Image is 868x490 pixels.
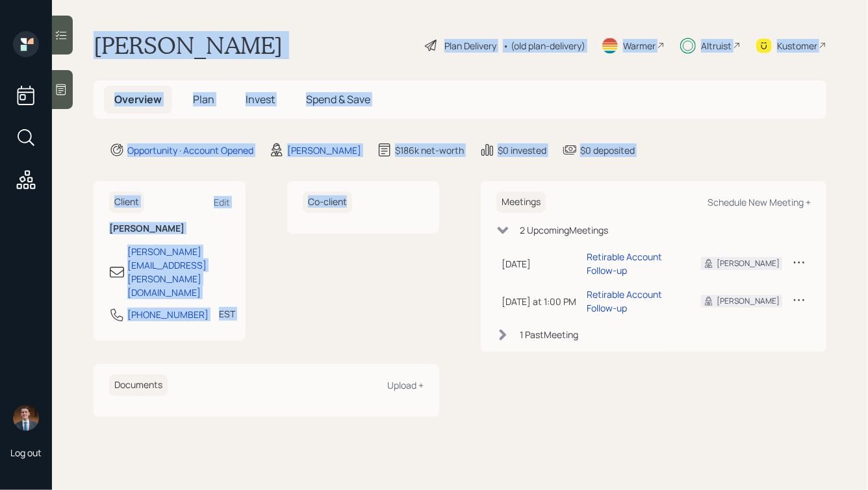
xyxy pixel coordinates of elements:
[109,223,230,234] h6: [PERSON_NAME]
[306,92,370,106] span: Spend & Save
[502,295,576,308] div: [DATE] at 1:00 PM
[387,379,424,391] div: Upload +
[502,257,576,271] div: [DATE]
[114,92,162,106] span: Overview
[109,191,144,213] h6: Client
[717,258,780,269] div: [PERSON_NAME]
[127,143,253,157] div: Opportunity · Account Opened
[777,39,817,53] div: Kustomer
[287,143,361,157] div: [PERSON_NAME]
[587,288,680,315] div: Retirable Account Follow-up
[623,39,656,53] div: Warmer
[10,447,42,459] div: Log out
[717,295,780,307] div: [PERSON_NAME]
[127,308,209,321] div: [PHONE_NUMBER]
[503,39,585,53] div: • (old plan-delivery)
[498,143,546,157] div: $0 invested
[520,223,608,237] div: 2 Upcoming Meeting s
[127,245,230,299] div: [PERSON_NAME][EMAIL_ADDRESS][PERSON_NAME][DOMAIN_NAME]
[94,31,283,60] h1: [PERSON_NAME]
[587,250,680,277] div: Retirable Account Follow-up
[444,39,496,53] div: Plan Delivery
[520,328,578,341] div: 1 Past Meeting
[580,143,635,157] div: $0 deposited
[708,196,811,208] div: Schedule New Meeting +
[246,92,275,106] span: Invest
[395,143,464,157] div: $186k net-worth
[219,307,235,321] div: EST
[109,374,168,396] h6: Documents
[193,92,214,106] span: Plan
[496,191,546,213] h6: Meetings
[701,39,732,53] div: Altruist
[214,196,230,208] div: Edit
[303,191,352,213] h6: Co-client
[13,405,39,431] img: hunter_neumayer.jpg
